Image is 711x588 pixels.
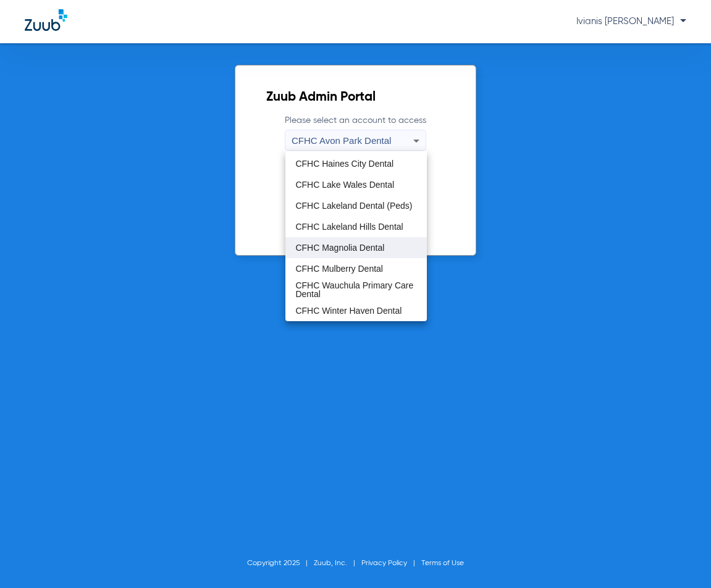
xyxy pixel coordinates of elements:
span: CFHC Lakeland Dental (Peds) [295,201,412,210]
span: CFHC Winter Haven Dental [295,306,402,315]
span: CFHC Magnolia Dental [295,243,384,252]
iframe: Chat Widget [649,529,711,588]
span: CFHC Mulberry Dental [295,264,383,273]
span: CFHC Lake Wales Dental [295,180,394,189]
span: CFHC Lakeland Hills Dental [295,222,403,231]
span: CFHC Haines City Dental [295,159,393,168]
span: CFHC Wauchula Primary Care Dental [295,281,416,298]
